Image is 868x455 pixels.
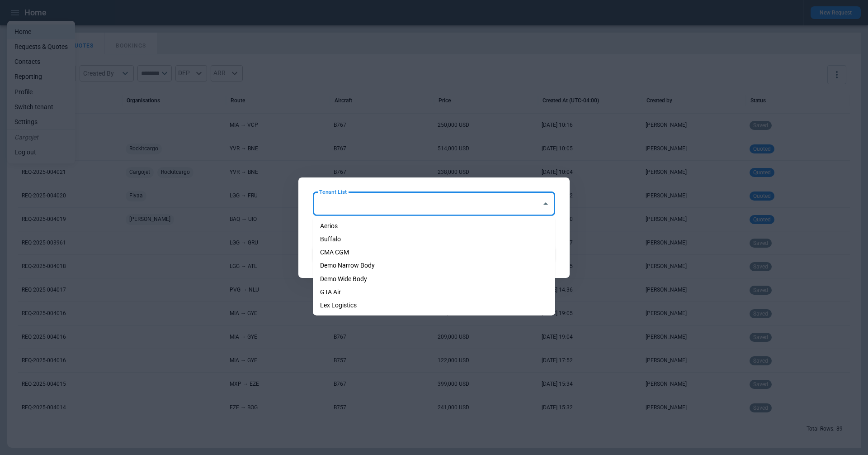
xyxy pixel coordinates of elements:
li: CMA CGM [313,246,555,259]
li: Aerios [313,220,555,233]
li: Lex Logistics [313,299,555,312]
li: Demo Wide Body [313,272,555,285]
li: GTA Air [313,285,555,298]
li: Demo Narrow Body [313,259,555,272]
button: Close [539,197,552,210]
li: Buffalo [313,233,555,246]
label: Tenant List [319,187,347,195]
